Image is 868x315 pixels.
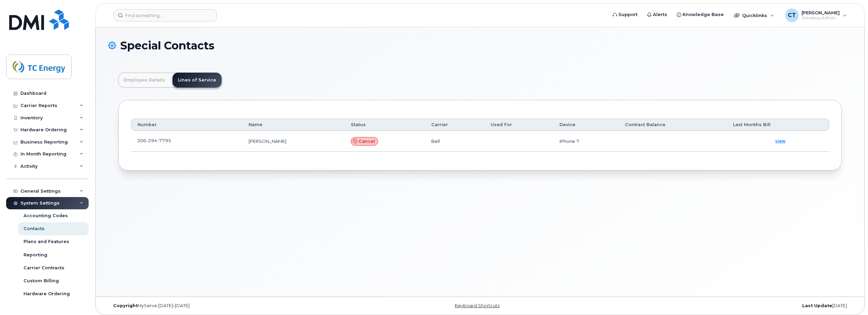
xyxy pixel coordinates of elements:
span: 306 [137,138,171,143]
a: goToDevice [171,138,179,143]
td: Bell [425,131,484,152]
th: Used For [484,119,553,131]
span: 7795 [157,138,171,143]
h1: Special Contacts [108,40,852,51]
a: Employee Details [118,73,170,88]
th: Contract Balance [619,119,727,131]
td: iPhone 7 [553,131,619,152]
div: [DATE] [604,303,852,309]
span: view [775,138,785,144]
th: Name [242,119,345,131]
th: Carrier [425,119,484,131]
th: Status [345,119,425,131]
a: Keyboard Shortcuts [455,303,499,308]
div: MyServe [DATE]–[DATE] [108,303,356,309]
th: Device [553,119,619,131]
span: 294 [146,138,157,143]
a: Lines of Service [173,73,222,88]
th: Last Months Bill [727,119,829,131]
th: Number [131,119,242,131]
a: view [733,134,823,149]
span: Cancel [359,138,375,145]
strong: Last Update [802,303,832,308]
td: [PERSON_NAME] [242,131,345,152]
iframe: Messenger Launcher [838,285,863,310]
strong: Copyright [113,303,138,308]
